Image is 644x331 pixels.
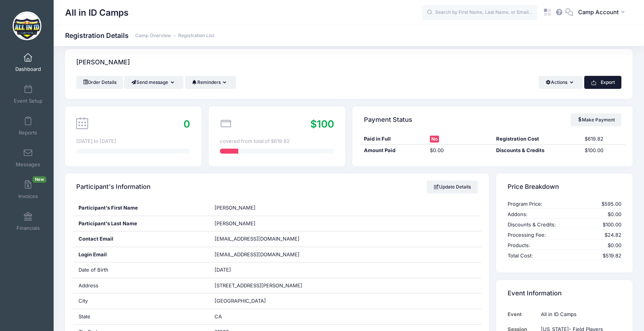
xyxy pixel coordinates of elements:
span: [PERSON_NAME] [215,220,256,226]
a: Camp Overview [135,33,171,39]
a: Messages [10,144,46,171]
div: $0.00 [585,242,625,249]
button: Export [584,76,621,89]
div: Login Email [73,247,209,262]
div: Address [73,278,209,293]
h4: Payment Status [364,109,412,131]
h4: Event Information [508,282,562,304]
span: [EMAIL_ADDRESS][DOMAIN_NAME] [215,236,300,242]
span: Financials [16,225,40,231]
div: covered from total of $619.82 [220,138,334,145]
div: $100.00 [581,147,625,154]
span: New [33,176,46,183]
button: Camp Account [573,4,633,21]
a: Dashboard [10,49,46,76]
span: $100 [310,118,334,130]
div: Products: [504,242,585,249]
span: No [430,136,439,143]
div: Amount Paid [360,147,426,154]
span: [STREET_ADDRESS][PERSON_NAME] [215,282,302,288]
div: Total Cost: [504,252,585,260]
a: InvoicesNew [10,176,46,203]
div: $519.82 [585,252,625,260]
div: $595.00 [585,200,625,208]
span: Reports [19,129,37,136]
h4: [PERSON_NAME] [76,52,130,74]
div: City [73,293,209,309]
span: Camp Account [578,8,619,16]
a: Reports [10,113,46,139]
a: Registration List [178,33,214,39]
div: Program Price: [504,200,585,208]
h4: Price Breakdown [508,176,559,198]
span: [DATE] [215,267,231,273]
div: Processing Fee: [504,231,585,239]
div: Discounts & Credits [493,147,581,154]
span: Messages [16,161,40,168]
div: Participant's First Name [73,200,209,216]
span: 0 [184,118,190,130]
button: Send message [124,76,184,89]
button: Actions [539,76,583,89]
div: Date of Birth [73,262,209,278]
span: [EMAIL_ADDRESS][DOMAIN_NAME] [215,251,310,259]
td: Event [508,307,537,322]
div: State [73,309,209,324]
h4: Participant's Information [76,176,151,198]
span: [PERSON_NAME] [215,205,256,211]
div: $0.00 [585,211,625,218]
img: All in ID Camps [13,11,41,40]
div: Paid in Full [360,135,426,143]
div: Participant's Last Name [73,216,209,231]
span: Dashboard [15,66,41,72]
div: $0.00 [426,147,493,154]
a: Event Setup [10,81,46,108]
a: Make Payment [570,113,621,126]
div: [DATE] to [DATE] [76,138,190,145]
div: Discounts & Credits: [504,221,585,229]
h1: Registration Details [65,31,214,39]
td: All in ID Camps [537,307,621,322]
a: Financials [10,208,46,235]
button: Reminders [185,76,236,89]
span: CA [215,313,222,320]
input: Search by First Name, Last Name, or Email... [422,5,537,20]
div: $24.82 [585,231,625,239]
div: $100.00 [585,221,625,229]
a: Update Details [427,180,478,193]
div: Registration Cost [493,135,581,143]
div: $619.82 [581,135,625,143]
h1: All in ID Camps [65,4,129,21]
span: Invoices [18,193,38,200]
span: Event Setup [14,98,43,104]
div: Addons: [504,211,585,218]
span: [GEOGRAPHIC_DATA] [215,298,266,304]
div: Contact Email [73,231,209,247]
a: Order Details [76,76,123,89]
